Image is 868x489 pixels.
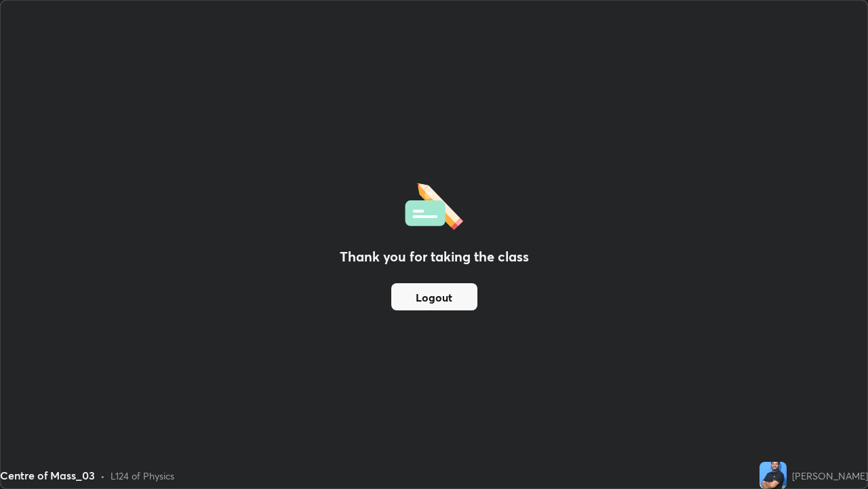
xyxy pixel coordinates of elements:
img: f2301bd397bc4cf78b0e65b0791dc59c.jpg [759,462,787,489]
div: • [100,469,105,483]
button: Logout [391,283,477,310]
h2: Thank you for taking the class [340,247,529,267]
img: offlineFeedback.1438e8b3.svg [405,179,463,230]
div: [PERSON_NAME] [792,469,868,483]
div: L124 of Physics [111,469,174,483]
